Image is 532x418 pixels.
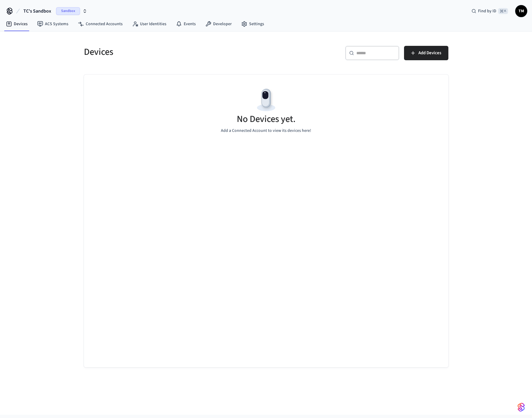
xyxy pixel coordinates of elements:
h5: Devices [84,46,263,58]
a: Developer [201,19,236,29]
span: Find by ID [478,8,496,14]
a: Settings [236,19,269,29]
button: Add Devices [404,46,448,60]
a: Devices [1,19,32,29]
span: TM [516,6,527,16]
span: ⌘ K [498,8,508,14]
h5: No Devices yet. [237,113,296,125]
span: Sandbox [56,7,80,15]
p: Add a Connected Account to view its devices here! [221,128,311,134]
span: TC's Sandbox [23,7,51,15]
button: TM [515,5,527,17]
div: Find by ID⌘ K [467,6,513,16]
a: User Identities [127,19,171,29]
a: Connected Accounts [73,19,127,29]
img: Devices Empty State [253,87,280,114]
img: SeamLogoGradient.69752ec5.svg [518,402,525,412]
a: Events [171,19,201,29]
a: ACS Systems [32,19,73,29]
span: Add Devices [418,49,441,57]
